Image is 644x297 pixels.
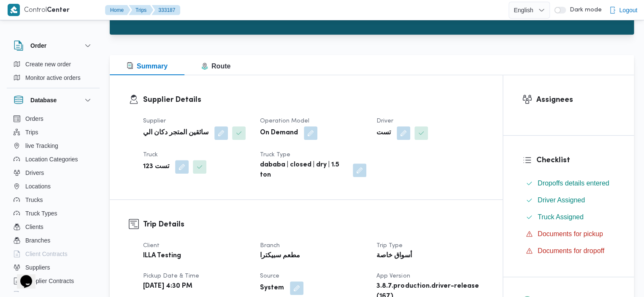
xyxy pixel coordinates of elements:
span: Client Contracts [25,249,68,259]
span: Truck Assigned [538,212,584,222]
span: Branches [25,235,50,245]
button: Drivers [10,166,96,180]
span: Dropoffs details entered [538,178,609,188]
button: Branches [10,234,96,247]
button: Trips [129,5,153,15]
b: Center [47,7,70,14]
button: Monitor active orders [10,71,96,84]
button: 333187 [152,5,180,15]
span: Documents for pickup [538,229,603,239]
div: Database [7,112,100,295]
span: Orders [25,114,43,124]
span: Driver [376,118,393,124]
button: live Tracking [10,139,96,153]
h3: Trip Details [143,219,484,230]
img: X8yXhbKr1z7QwAAAABJRU5ErkJggg== [8,4,20,16]
h3: Assignees [536,94,615,106]
span: Summary [127,63,168,70]
span: Locations [25,181,51,191]
b: تست [376,128,391,138]
button: Database [14,95,93,105]
span: Documents for pickup [538,230,603,237]
b: أسواق خاصة [376,251,411,261]
button: Truck Assigned [522,210,615,224]
span: Supplier Contracts [25,276,74,286]
button: Dropoffs details entered [522,177,615,190]
button: Location Categories [10,153,96,166]
button: Client Contracts [10,247,96,261]
span: live Tracking [25,141,58,151]
b: On Demand [260,128,298,138]
b: تست 123 [143,162,169,172]
span: Client [143,243,160,248]
button: Suppliers [10,261,96,274]
button: Documents for pickup [522,227,615,241]
button: Clients [10,220,96,234]
span: Truck Types [25,208,57,218]
button: Home [105,5,130,15]
span: Location Categories [25,154,78,164]
span: Dark mode [566,7,601,14]
span: Monitor active orders [25,73,81,83]
span: Drivers [25,168,44,178]
span: Suppliers [25,262,50,272]
span: Driver Assigned [538,196,585,204]
span: Pickup date & time [143,273,199,279]
span: Driver Assigned [538,195,585,205]
span: Logout [619,5,637,15]
button: Orders [10,112,96,125]
span: Trips [25,127,38,137]
span: Branch [260,243,280,248]
span: Documents for dropoff [538,246,604,256]
b: dababa | closed | dry | 1.5 ton [260,160,347,180]
div: Order [7,57,100,88]
b: [DATE] 4:30 PM [143,281,192,292]
span: App Version [376,273,410,279]
h3: Database [30,95,57,105]
b: سائقين المتجر دكان الي [143,128,208,138]
button: Locations [10,180,96,193]
h3: Checklist [536,155,615,166]
button: Trips [10,125,96,139]
button: Trucks [10,193,96,207]
button: Documents for dropoff [522,244,615,258]
span: Supplier [143,118,166,124]
button: Create new order [10,57,96,71]
b: مطعم سبيكترا [260,251,300,261]
span: Truck [143,152,158,158]
h3: Supplier Details [143,94,484,106]
span: Route [201,63,230,70]
b: System [260,283,284,293]
span: Documents for dropoff [538,247,604,254]
span: Create new order [25,59,71,69]
h3: Order [30,41,46,51]
span: Clients [25,222,43,232]
iframe: chat widget [8,263,35,289]
button: Logout [606,2,641,19]
b: ILLA Testing [143,251,181,261]
span: Truck Type [260,152,290,158]
button: Driver Assigned [522,193,615,207]
button: Order [14,41,93,51]
span: Truck Assigned [538,213,584,221]
span: Dropoffs details entered [538,180,609,187]
span: Operation Model [260,118,309,124]
span: Trucks [25,195,43,205]
span: Source [260,273,279,279]
button: Truck Types [10,207,96,220]
button: Supplier Contracts [10,274,96,288]
span: Trip Type [376,243,403,248]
